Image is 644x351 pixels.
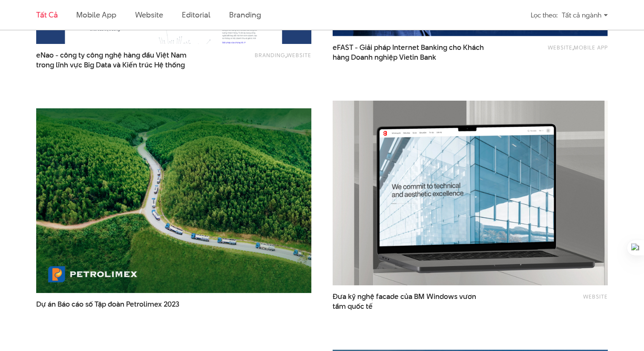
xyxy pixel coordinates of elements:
img: BMWindows [319,91,622,294]
a: Mobile app [574,44,608,51]
div: , [201,50,311,66]
span: eNao - công ty công nghệ hàng đầu Việt Nam [36,50,187,70]
a: eNao - công ty công nghệ hàng đầu Việt Namtrong lĩnh vực Big Data và Kiến trúc Hệ thống [36,50,187,70]
a: Đưa kỹ nghệ facade của BM Windows vươntầm quốc tế [333,292,484,311]
span: eFAST - Giải pháp Internet Banking cho Khách [333,43,484,62]
img: Digital report PLX [36,108,311,293]
span: hàng Doanh nghiệp Vietin Bank [333,52,436,62]
a: Tất cả [36,9,57,20]
span: đoàn [108,299,124,309]
a: Branding [255,51,285,59]
span: tầm quốc tế [333,302,373,311]
span: Báo [57,299,70,309]
a: Website [135,9,163,20]
a: Dự án Báo cáo số Tập đoàn Petrolimex 2023 [36,299,187,319]
a: Mobile app [76,9,116,20]
a: Website [287,51,311,59]
span: trong lĩnh vực Big Data và Kiến trúc Hệ thống [36,60,185,70]
span: Dự [36,299,46,309]
span: Petrolimex [126,299,162,309]
span: án [48,299,56,309]
a: Website [583,293,608,300]
div: Tất cả ngành [562,8,608,23]
span: 2023 [164,299,179,309]
a: Branding [229,9,261,20]
div: Lọc theo: [531,8,558,23]
a: Website [548,44,572,51]
span: Đưa kỹ nghệ facade của BM Windows vươn [333,292,484,311]
span: Tập [95,299,106,309]
a: Editorial [182,9,210,20]
div: , [498,43,608,58]
a: eFAST - Giải pháp Internet Banking cho Kháchhàng Doanh nghiệp Vietin Bank [333,43,484,62]
span: số [85,299,93,309]
span: cáo [72,299,83,309]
